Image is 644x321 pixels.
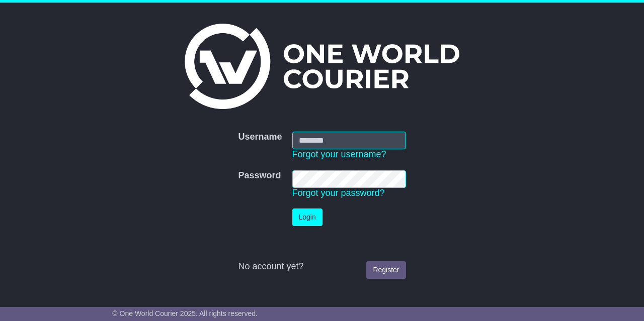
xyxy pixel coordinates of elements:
[185,24,459,109] img: One World
[292,208,323,226] button: Login
[112,309,258,317] span: © One World Courier 2025. All rights reserved.
[292,149,386,159] a: Forgot your username?
[292,188,385,198] a: Forgot your password?
[366,261,406,279] a: Register
[238,261,406,272] div: No account yet?
[238,132,282,143] label: Username
[238,170,281,181] label: Password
